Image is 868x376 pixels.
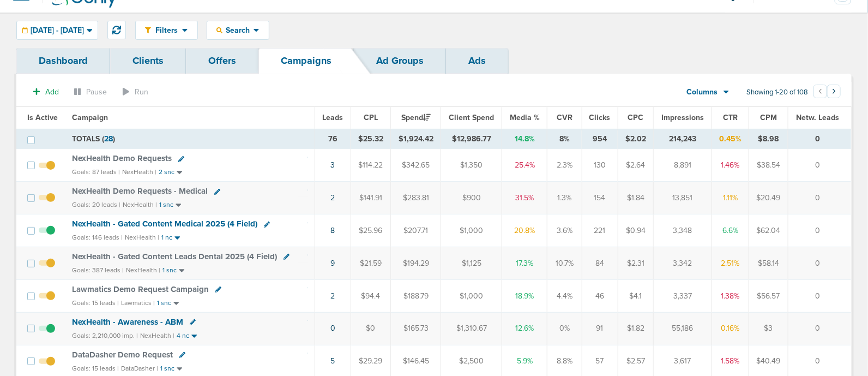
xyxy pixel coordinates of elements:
[330,291,335,301] a: 2
[72,168,120,176] small: Goals: 87 leads |
[582,247,618,280] td: 84
[162,266,177,274] small: 1 snc
[45,87,59,97] span: Add
[547,214,582,247] td: 3.6%
[796,113,839,122] span: Netw. Leads
[177,332,189,340] small: 4 nc
[813,86,841,99] ul: Pagination
[441,279,502,312] td: $1,000
[27,113,58,122] span: Is Active
[330,356,335,366] a: 5
[31,27,84,34] span: [DATE] - [DATE]
[654,129,712,149] td: 214,243
[502,279,547,312] td: 18.9%
[628,113,644,122] span: CPC
[441,247,502,280] td: $1,125
[547,312,582,345] td: 0%
[712,247,749,280] td: 2.51%
[330,160,335,170] a: 3
[788,182,851,214] td: 0
[788,279,851,312] td: 0
[186,48,258,74] a: Offers
[502,312,547,345] td: 12.6%
[654,214,712,247] td: 3,348
[391,279,441,312] td: $188.79
[441,214,502,247] td: $1,000
[712,129,749,149] td: 0.45%
[330,193,335,202] a: 2
[618,312,653,345] td: $1.82
[391,312,441,345] td: $165.73
[401,113,431,122] span: Spend
[72,219,257,229] span: NexHealth - Gated Content Medical 2025 (4 Field)
[258,48,354,74] a: Campaigns
[654,182,712,214] td: 13,851
[72,299,119,307] small: Goals: 15 leads |
[788,214,851,247] td: 0
[723,113,738,122] span: CTR
[449,113,494,122] span: Client Spend
[547,247,582,280] td: 10.7%
[72,365,119,373] small: Goals: 15 leads |
[749,182,788,214] td: $20.49
[582,214,618,247] td: 221
[749,247,788,280] td: $58.14
[104,134,113,144] span: 28
[27,84,65,100] button: Add
[222,26,254,35] span: Search
[557,113,572,122] span: CVR
[687,87,718,98] span: Columns
[712,149,749,182] td: 1.46%
[140,332,174,339] small: NexHealth |
[661,113,704,122] span: Impressions
[351,149,391,182] td: $114.22
[582,149,618,182] td: 130
[125,234,159,241] small: NexHealth |
[788,149,851,182] td: 0
[618,182,653,214] td: $1.84
[72,252,277,261] span: NexHealth - Gated Content Leads Dental 2025 (4 Field)
[441,129,502,149] td: $12,986.77
[354,48,446,74] a: Ad Groups
[712,312,749,345] td: 0.16%
[72,113,108,122] span: Campaign
[72,284,209,294] span: Lawmatics Demo Request Campaign
[502,182,547,214] td: 31.5%
[654,312,712,345] td: 55,186
[547,279,582,312] td: 4.4%
[123,201,157,208] small: NexHealth |
[547,129,582,149] td: 8%
[749,214,788,247] td: $62.04
[72,332,138,340] small: Goals: 2,210,000 imp. |
[441,182,502,214] td: $900
[72,186,208,196] span: NexHealth Demo Requests - Medical
[788,312,851,345] td: 0
[749,149,788,182] td: $38.54
[161,234,172,242] small: 1 nc
[582,279,618,312] td: 46
[749,279,788,312] td: $56.57
[72,201,120,209] small: Goals: 20 leads |
[547,182,582,214] td: 1.3%
[351,247,391,280] td: $21.59
[582,129,618,149] td: 954
[159,168,174,176] small: 2 snc
[351,279,391,312] td: $94.4
[159,201,173,209] small: 1 snc
[330,226,335,235] a: 8
[654,149,712,182] td: 8,891
[788,129,851,149] td: 0
[157,299,171,307] small: 1 snc
[65,129,315,149] td: TOTALS ( )
[502,149,547,182] td: 25.4%
[746,88,808,97] span: Showing 1-20 of 108
[589,113,611,122] span: Clicks
[151,26,182,35] span: Filters
[391,182,441,214] td: $283.81
[72,266,124,274] small: Goals: 387 leads |
[160,365,174,373] small: 1 snc
[502,214,547,247] td: 20.8%
[712,279,749,312] td: 1.38%
[391,247,441,280] td: $194.29
[441,149,502,182] td: $1,350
